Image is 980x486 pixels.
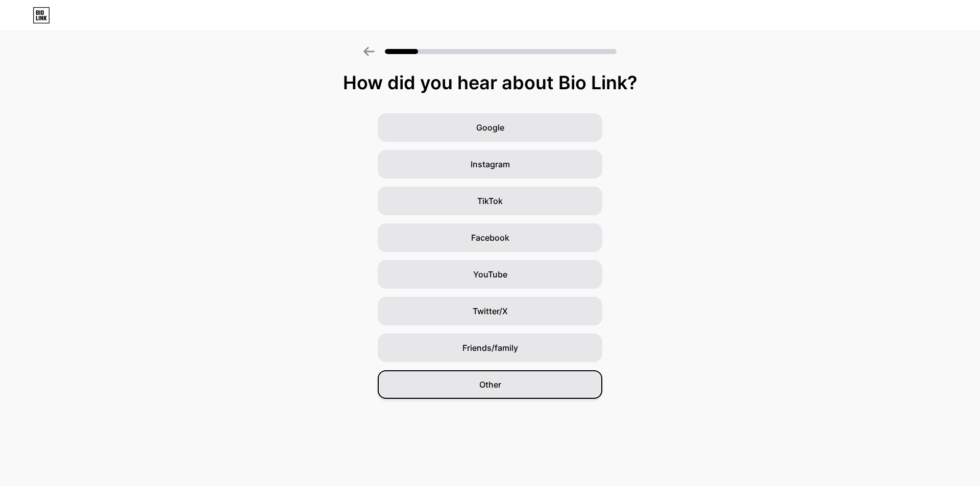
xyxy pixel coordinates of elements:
[471,158,510,170] span: Instagram
[479,378,501,391] span: Other
[473,305,508,317] span: Twitter/X
[476,121,504,134] span: Google
[5,72,975,93] div: How did you hear about Bio Link?
[473,268,507,280] span: YouTube
[462,342,518,354] span: Friends/family
[477,195,503,207] span: TikTok
[471,232,509,244] span: Facebook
